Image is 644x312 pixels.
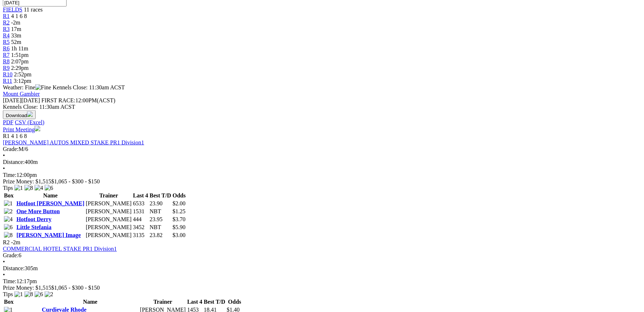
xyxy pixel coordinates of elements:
[3,119,641,126] div: Download
[3,26,10,32] a: R3
[3,259,5,265] span: •
[11,13,27,19] span: 4 1 6 8
[149,200,172,207] td: 23.90
[3,104,641,110] div: Kennels Close: 11:30am ACST
[173,200,186,206] span: $2.00
[14,291,23,298] img: 1
[35,126,40,132] img: printer.svg
[3,78,12,84] a: R11
[173,224,186,230] span: $5.90
[3,39,10,45] span: R5
[3,278,641,285] div: 12:17pm
[3,91,40,97] a: Mount Gambier
[86,208,132,215] td: [PERSON_NAME]
[3,52,10,58] a: R7
[173,232,186,238] span: $3.00
[17,232,81,238] a: [PERSON_NAME] Image
[11,26,21,32] span: 17m
[3,139,144,146] a: [PERSON_NAME] AUTOS MIXED STAKE PR1 Division1
[3,172,641,178] div: 12:00pm
[3,185,13,191] span: Tips
[173,208,186,214] span: $1.25
[53,84,125,90] span: Kennels Close: 11:30am ACST
[17,216,51,222] a: Hotfoot Derry
[3,159,641,165] div: 400m
[3,253,19,259] span: Grade:
[51,285,100,291] span: $1,065 - $300 - $150
[35,84,51,91] img: Fine
[3,240,10,246] span: R2
[149,216,172,223] td: 23.95
[3,97,40,103] span: [DATE]
[41,97,115,103] span: 12:00PM(ACST)
[133,224,149,231] td: 3452
[11,65,29,71] span: 2:29pm
[11,45,28,52] span: 1h 11m
[3,19,10,26] span: R2
[11,133,27,139] span: 4 1 6 8
[41,299,139,306] th: Name
[41,97,75,103] span: FIRST RACE:
[11,32,21,39] span: 33m
[149,192,172,199] th: Best T/D
[172,192,186,199] th: Odds
[133,232,149,239] td: 3135
[133,200,149,207] td: 6533
[204,299,226,306] th: Best T/D
[4,224,13,231] img: 6
[24,185,33,191] img: 8
[3,6,22,13] a: FIELDS
[24,291,33,298] img: 8
[149,232,172,239] td: 23.82
[173,216,186,222] span: $3.70
[45,185,53,191] img: 6
[15,119,44,125] a: CSV (Excel)
[226,299,243,306] th: Odds
[17,208,60,214] a: One More Button
[3,65,10,71] span: R9
[51,178,100,184] span: $1,065 - $300 - $150
[11,52,29,58] span: 1:51pm
[14,71,32,77] span: 2:52pm
[3,278,17,285] span: Time:
[4,200,13,207] img: 1
[3,32,10,39] a: R4
[86,192,132,199] th: Trainer
[133,192,149,199] th: Last 4
[35,185,43,191] img: 4
[86,200,132,207] td: [PERSON_NAME]
[3,45,10,52] a: R6
[3,84,53,90] span: Weather: Fine
[3,71,13,77] a: R10
[149,208,172,215] td: NBT
[86,224,132,231] td: [PERSON_NAME]
[45,291,53,298] img: 2
[3,266,24,272] span: Distance:
[3,165,5,171] span: •
[3,272,5,278] span: •
[35,291,43,298] img: 6
[3,97,22,103] span: [DATE]
[86,232,132,239] td: [PERSON_NAME]
[3,126,40,133] a: Print Meeting
[3,291,13,298] span: Tips
[3,58,10,64] a: R8
[11,19,21,26] span: -2m
[140,299,186,306] th: Trainer
[3,13,10,19] a: R1
[27,111,33,117] img: download.svg
[17,200,85,206] a: Hotfoot [PERSON_NAME]
[3,146,641,152] div: M/6
[86,216,132,223] td: [PERSON_NAME]
[3,159,24,165] span: Distance:
[4,192,14,199] span: Box
[3,146,19,152] span: Grade:
[3,152,5,159] span: •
